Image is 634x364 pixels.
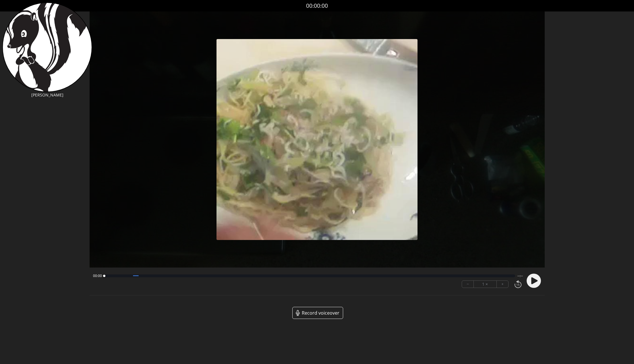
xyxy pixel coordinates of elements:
img: YM [2,2,92,92]
a: Record voiceover [292,307,343,319]
span: --:-- [517,274,523,278]
button: + [497,281,508,288]
span: Record voiceover [302,309,339,316]
a: 00:00:00 [306,2,328,10]
span: 00:00 [93,274,102,278]
button: − [462,281,474,288]
img: Poster Image [217,39,417,240]
div: 1 × [474,281,497,288]
p: [PERSON_NAME] [2,92,92,98]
